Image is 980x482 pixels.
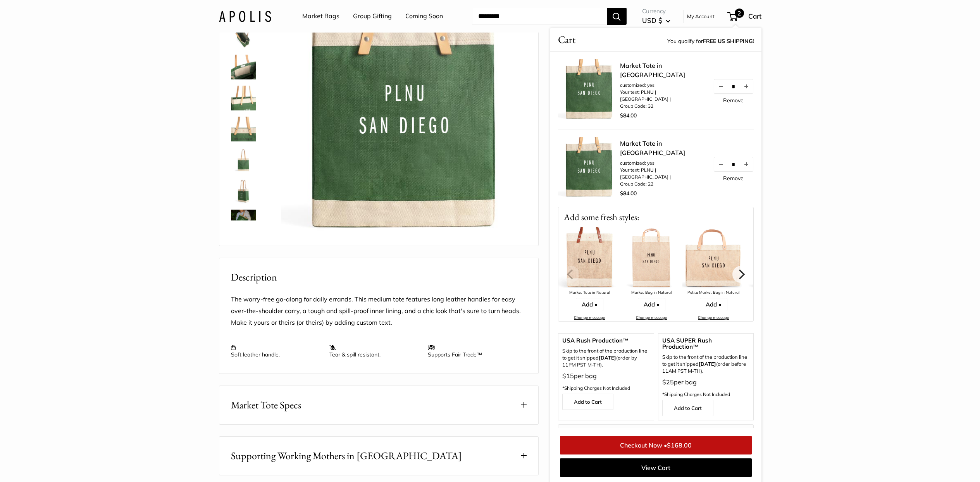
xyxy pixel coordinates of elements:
a: description_Take it anywhere with easy-grip handles. [229,84,257,112]
div: Market Bag in Natural [620,289,682,296]
p: The worry-free go-along for daily errands. This medium tote features long leather handles for eas... [231,294,527,329]
button: Market Tote Specs [219,386,538,424]
span: Skip to the front of the production line to get it shipped (order before 11AM PST M-TH). [662,354,749,375]
a: My Account [687,12,715,21]
a: Market Tote in Field Green [229,208,257,236]
p: We Also Recommend These [558,425,666,444]
strong: [DATE] [698,361,716,367]
button: Increase quantity by 1 [739,79,753,93]
span: Cart [558,32,575,47]
a: Add • [637,298,665,311]
li: customized: yes [620,82,705,89]
a: Market Tote in Field Green [229,177,257,205]
a: Change message [574,315,605,320]
button: Increase quantity by 1 [739,157,753,171]
span: $168.00 [667,441,692,449]
span: Currency [642,6,670,17]
p: Skip to the front of the production line to get it shipped (order by 11PM PST M-TH). [562,348,650,368]
span: You qualify for [667,36,754,47]
span: USD $ [642,16,662,24]
a: description_Spacious inner area with room for everything. Plus water-resistant lining. [229,22,257,50]
div: Market Tote in Natural [558,289,620,296]
p: Add some fresh styles: [558,207,753,227]
li: Your text: PLNU | [GEOGRAPHIC_DATA] | [620,89,705,103]
span: *Shipping Charges Not Included [662,391,730,397]
a: Checkout Now •$168.00 [560,436,752,454]
span: $84.00 [620,112,637,119]
li: customized: yes [620,160,705,167]
button: Next [732,266,749,283]
p: Supports Fair Trade™ [428,344,518,358]
button: Search [607,8,627,25]
span: Market Tote Specs [231,398,301,413]
img: Market Tote in Field Green [231,117,256,141]
span: USA Rush Production™ [562,337,650,344]
img: Market Tote in Field Green [231,210,256,234]
div: Petite Market Bag in Natural [682,289,744,296]
span: $84.00 [620,190,637,197]
button: Decrease quantity by 1 [714,79,727,93]
p: Soft leather handle. [231,344,322,358]
img: description_Spacious inner area with room for everything. Plus water-resistant lining. [231,24,256,48]
a: Market Tote in [GEOGRAPHIC_DATA] [620,61,705,79]
a: Change message [636,315,667,320]
a: Remove [723,176,744,181]
a: Group Gifting [353,10,392,22]
span: Cart [748,12,761,20]
img: description_Take it anywhere with easy-grip handles. [231,86,256,110]
span: $25 [662,378,673,386]
img: Market Tote in Field Green [231,179,256,203]
span: 2 [735,9,744,18]
button: USD $ [642,14,670,27]
span: *Shipping Charges Not Included [562,385,630,391]
button: Decrease quantity by 1 [714,157,727,171]
a: Market Tote in Field Green [229,115,257,143]
a: Add to Cart [562,394,613,410]
b: [DATE] [599,355,616,361]
a: description_Inner pocket good for daily drivers. [229,53,257,81]
a: View Cart [560,458,752,477]
a: Add • [699,298,727,311]
img: description_Inner pocket good for daily drivers. [231,55,256,79]
p: Tear & spill resistant. [329,344,420,358]
span: Supporting Working Mothers in [GEOGRAPHIC_DATA] [231,448,462,463]
p: per bag [562,370,650,394]
a: Market Bags [302,10,339,22]
img: description_Make it yours with custom printed text. [558,137,620,199]
a: Remove [723,98,744,103]
a: Market Tote in [GEOGRAPHIC_DATA] [620,139,705,157]
span: USA SUPER Rush Production™ [662,337,749,350]
span: $15 [562,372,574,380]
input: Quantity [727,161,739,167]
h2: Description [231,270,527,285]
a: Coming Soon [405,10,443,22]
p: per bag [662,377,749,400]
img: description_Seal of authenticity printed on the backside of every bag. [231,148,256,172]
div: Market Bag in Black [744,289,806,296]
img: description_Make it yours with custom printed text. [558,59,620,121]
img: Apolis [219,10,271,22]
strong: FREE US SHIPPING! [703,38,754,45]
li: Group Code: 32 [620,103,705,110]
a: description_Seal of authenticity printed on the backside of every bag. [229,146,257,174]
input: Search... [472,8,607,25]
a: Add • [575,298,603,311]
button: Supporting Working Mothers in [GEOGRAPHIC_DATA] [219,437,538,475]
li: Group Code: 22 [620,181,705,188]
input: Quantity [727,83,739,90]
a: Add to Cart [662,400,713,416]
a: 2 Cart [728,10,761,22]
a: Change message [698,315,729,320]
iframe: Sign Up via Text for Offers [6,453,83,476]
li: Your text: PLNU | [GEOGRAPHIC_DATA] | [620,167,705,181]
